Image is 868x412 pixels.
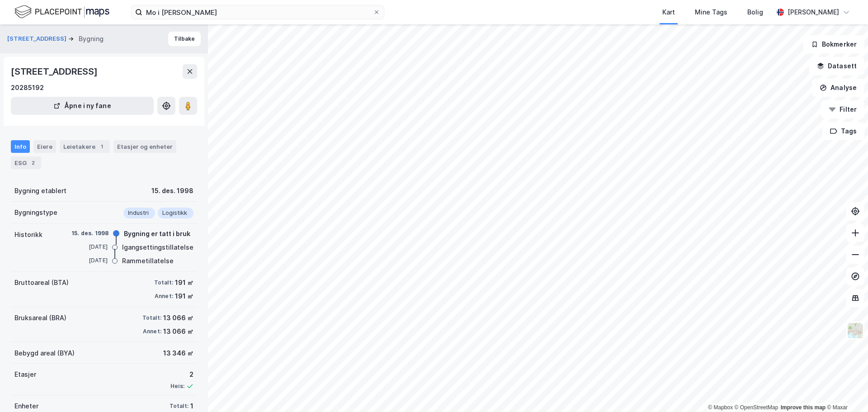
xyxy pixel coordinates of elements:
div: ESG [11,156,41,169]
div: Leietakere [60,140,110,153]
div: [STREET_ADDRESS] [11,64,99,79]
div: Bruttoareal (BTA) [14,277,69,288]
div: 191 ㎡ [175,291,193,302]
div: Bruksareal (BRA) [14,313,66,323]
div: Totalt: [170,403,189,410]
div: 1 [97,142,106,151]
div: Kart [662,7,675,18]
div: Mine Tags [695,7,727,18]
a: OpenStreetMap [735,404,778,411]
button: Tags [822,122,864,140]
div: Enheter [14,401,38,412]
button: Bokmerker [803,35,864,53]
div: 191 ㎡ [175,277,193,288]
button: [STREET_ADDRESS] [7,34,68,43]
div: [PERSON_NAME] [788,7,839,18]
div: 1 [190,401,193,412]
div: Igangsettingstillatelse [122,242,193,253]
div: Bebygd areal (BYA) [14,348,75,359]
input: Søk på adresse, matrikkel, gårdeiere, leietakere eller personer [142,5,373,19]
div: [DATE] [71,256,108,265]
div: Totalt: [142,314,161,322]
div: 15. des. 1998 [151,185,193,196]
div: Bygning er tatt i bruk [124,228,190,239]
div: Bygning [79,33,104,44]
button: Filter [821,100,864,118]
div: Bygning etablert [14,185,66,196]
img: Z [847,322,864,339]
div: Annet: [143,328,161,335]
div: 15. des. 1998 [71,229,109,237]
div: Rammetillatelse [122,256,174,266]
a: Improve this map [781,404,826,411]
div: Heis: [170,383,184,390]
div: Historikk [14,229,42,240]
img: logo.f888ab2527a4732fd821a326f86c7f29.svg [14,4,109,20]
div: Etasjer [14,369,36,380]
div: Bygningstype [14,207,57,218]
a: Mapbox [708,404,733,411]
button: Åpne i ny fane [11,97,154,115]
div: Etasjer og enheter [117,142,173,151]
button: Analyse [812,79,864,97]
div: [DATE] [71,243,108,251]
div: Eiere [33,140,56,153]
button: Datasett [809,57,864,75]
div: 13 066 ㎡ [163,326,193,337]
div: 13 346 ㎡ [163,348,193,359]
div: Bolig [747,7,763,18]
div: 2 [28,158,38,167]
div: Annet: [155,293,173,300]
div: 20285192 [11,82,44,93]
div: 13 066 ㎡ [163,313,193,323]
iframe: Chat Widget [823,369,868,412]
div: Totalt: [154,279,173,286]
div: Kontrollprogram for chat [823,369,868,412]
div: 2 [170,369,193,380]
button: Tilbake [168,32,201,46]
div: Info [11,140,30,153]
